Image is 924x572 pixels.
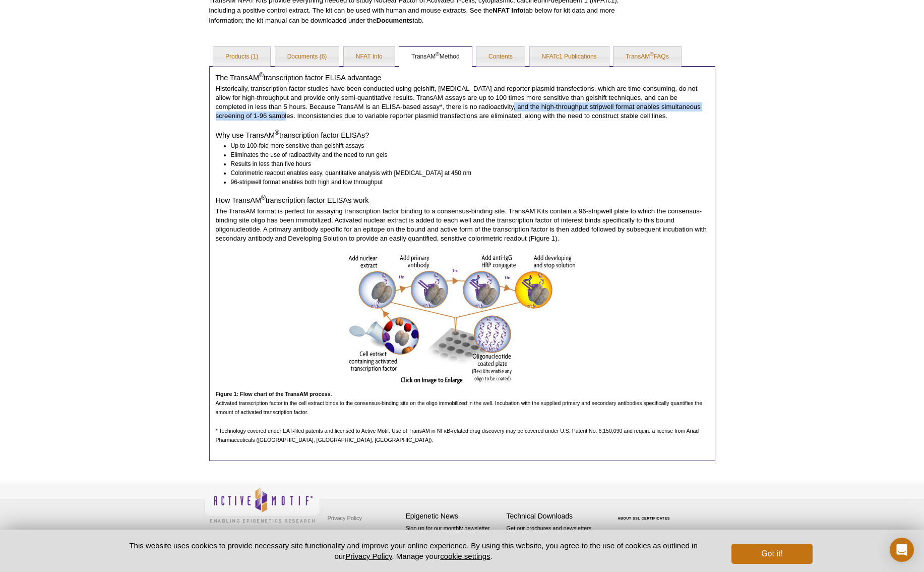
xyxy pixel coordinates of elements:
h4: Why use TransAM transcription factor ELISAs? [216,131,709,140]
sup: ® [650,51,653,57]
li: Colorimetric readout enables easy, quantitative analysis with [MEDICAL_DATA] at 450 nm [231,168,700,178]
p: Get our brochures and newsletters, or request them by mail. [507,524,602,550]
sup: ® [259,72,264,79]
p: Sign up for our monthly newsletter highlighting recent publications in the field of epigenetics. [406,524,502,558]
strong: Documents [377,17,413,24]
li: Up to 100-fold more sensitive than gelshift assays [231,141,700,150]
sup: ® [275,129,279,136]
p: Historically, transcription factor studies have been conducted using gelshift, [MEDICAL_DATA] and... [216,84,709,121]
img: Active Motif, [204,484,320,525]
p: The TransAM format is perfect for assaying transcription factor binding to a consensus-binding si... [216,207,709,243]
a: Privacy Policy [325,510,364,526]
strong: NFAT Info [492,7,523,14]
button: Got it! [731,544,812,564]
img: Flow chart of the TransAM DNA binding transcription factor ELISA method for measurement of activa... [349,253,576,384]
a: NFATc1 Publications [530,47,609,67]
li: Eliminates the use of radioactivity and the need to run gels [231,150,700,159]
table: Click to Verify - This site chose Symantec SSL for secure e-commerce and confidential communicati... [607,502,683,524]
div: Open Intercom Messenger [890,538,914,562]
sup: ® [436,51,439,57]
a: Privacy Policy [345,552,392,560]
h4: How TransAM transcription factor ELISAs work [216,196,709,205]
span: * Technology covered under EAT-filed patents and licensed to Active Motif. Use of TransAM in NFκB... [216,428,699,443]
a: ABOUT SSL CERTIFICATES [618,517,670,520]
p: This website uses cookies to provide necessary site functionality and improve your online experie... [112,540,715,561]
h4: Technical Downloads [507,512,602,521]
button: cookie settings [440,552,490,560]
a: NFAT Info [344,47,395,67]
span: Activated transcription factor in the cell extract binds to the consensus-binding site on the oli... [216,400,703,415]
h5: Figure 1: Flow chart of the TransAM process. [216,386,709,398]
a: Terms & Conditions [325,526,378,541]
li: 96-stripwell format enables both high and low throughput [231,178,700,187]
li: Results in less than five hours [231,159,700,168]
h4: The TransAM transcription factor ELISA advantage [216,73,709,82]
a: Contents [476,47,525,67]
a: Documents (6) [275,47,339,67]
a: Products (1) [213,47,270,67]
h4: Epigenetic News [406,512,502,521]
a: TransAM®Method [399,47,472,67]
a: TransAM®FAQs [613,47,681,67]
sup: ® [261,194,266,201]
